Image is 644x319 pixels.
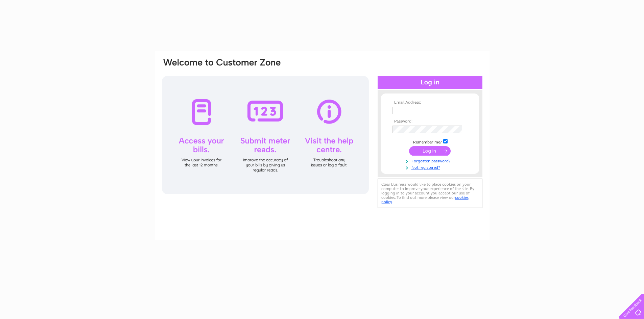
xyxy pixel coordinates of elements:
[392,164,469,170] a: Not registered?
[381,195,469,204] a: cookies policy
[391,119,469,124] th: Password:
[391,100,469,105] th: Email Address:
[409,146,451,156] input: Submit
[378,179,482,208] div: Clear Business would like to place cookies on your computer to improve your experience of the sit...
[392,157,469,164] a: Forgotten password?
[391,138,469,145] td: Remember me?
